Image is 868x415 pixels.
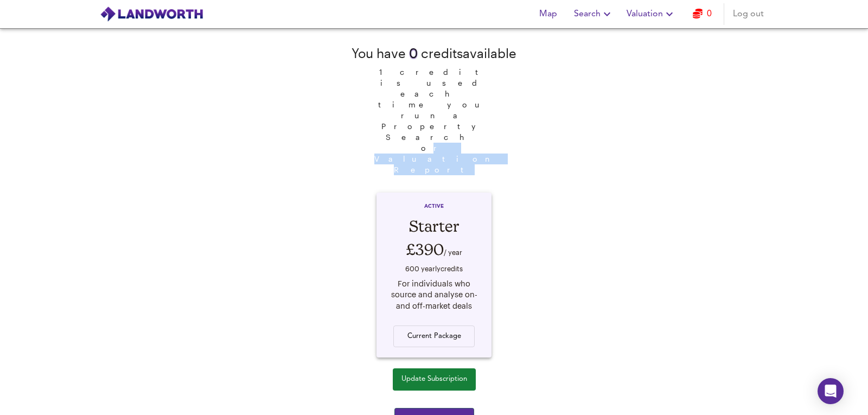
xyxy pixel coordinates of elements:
div: Open Intercom Messenger [818,378,844,404]
div: £390 [387,237,481,261]
span: / year [444,248,462,256]
div: Starter [387,215,481,237]
div: 600 yearly credit s [387,261,481,278]
div: You have credit s available [352,44,516,62]
div: For individuals who source and analyse on- and off-market deals [387,278,481,312]
button: Update Subscription [393,368,476,391]
span: Update Subscription [401,373,467,386]
button: Map [531,3,565,25]
span: Map [535,7,561,22]
span: 1 credit is used each time you run a Property Search or Valuation Report [369,62,499,175]
span: Log out [733,7,764,22]
span: Search [574,7,614,22]
img: logo [100,6,203,22]
span: Valuation [627,7,676,22]
button: Log out [729,3,768,25]
div: ACTIVE [387,203,481,215]
button: 0 [685,3,719,25]
button: Search [570,3,618,25]
span: 0 [409,46,418,61]
button: Valuation [622,3,680,25]
a: 0 [693,7,712,22]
